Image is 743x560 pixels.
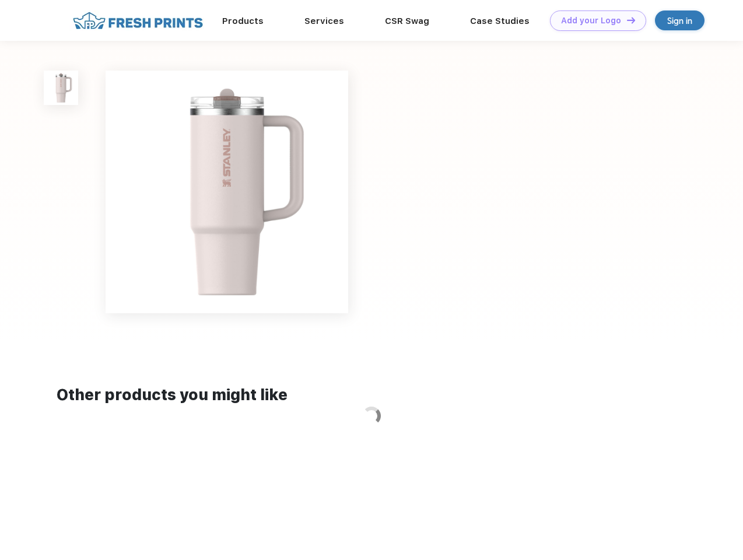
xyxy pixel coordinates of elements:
[561,16,621,26] div: Add your Logo
[57,384,686,407] div: Other products you might like
[655,10,705,30] a: Sign in
[44,71,78,105] img: func=resize&h=100
[222,16,264,26] a: Products
[627,17,635,23] img: DT
[106,71,348,313] img: func=resize&h=640
[667,14,692,27] div: Sign in
[69,10,206,31] img: fo%20logo%202.webp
